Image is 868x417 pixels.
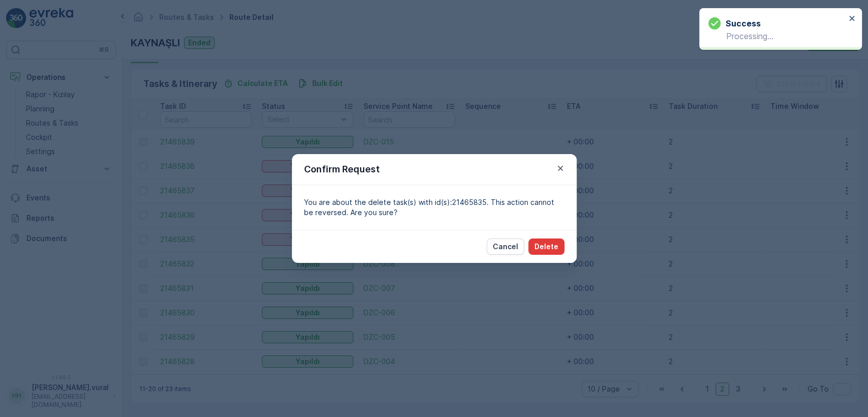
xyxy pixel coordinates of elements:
p: Delete [534,242,558,252]
button: close [849,14,856,24]
button: Delete [528,239,564,255]
p: You are about the delete task(s) with id(s):21465835. This action cannot be reversed. Are you sure? [304,197,564,218]
p: Processing... [708,32,846,41]
p: Confirm Request [304,162,380,176]
button: Cancel [487,239,524,255]
p: Cancel [493,242,518,252]
h3: Success [726,17,761,29]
